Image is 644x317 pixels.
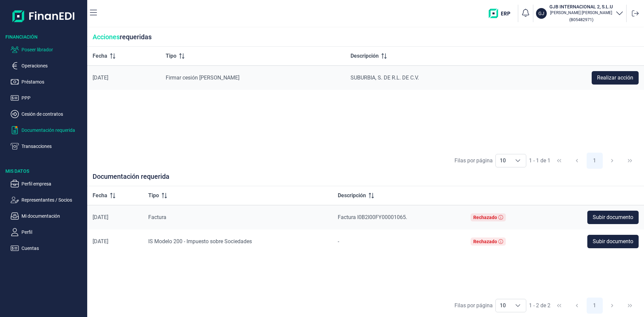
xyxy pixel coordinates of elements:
span: 10 [496,154,510,167]
button: Cesión de contratos [11,110,85,118]
span: Descripción [351,52,379,60]
span: Realizar acción [597,74,633,82]
button: Representantes / Socios [11,196,85,204]
button: GJGJB INTERNACIONAL 2, S.L.U[PERSON_NAME] [PERSON_NAME](B05482971) [536,3,624,23]
h3: GJB INTERNACIONAL 2, S.L.U [549,3,613,10]
span: Descripción [338,192,366,200]
button: Subir documento [587,235,639,248]
button: Last Page [622,298,638,314]
p: Documentación requerida [21,126,85,134]
span: Fecha [93,192,107,200]
p: Perfil empresa [21,180,85,188]
span: Firmar cesión [PERSON_NAME] [166,74,239,81]
span: Fecha [93,52,107,60]
button: Cuentas [11,244,85,252]
span: SUBURBIA, S. DE R.L. DE C.V. [351,74,419,81]
button: Perfil [11,228,85,236]
span: Factura [148,214,166,220]
button: Page 1 [587,153,603,169]
div: Choose [510,299,526,312]
button: Last Page [622,153,638,169]
div: Documentación requerida [87,172,644,186]
div: Rechazado [473,215,497,220]
p: PPP [21,94,85,102]
span: 1 - 1 de 1 [529,158,550,163]
img: Logo de aplicación [12,5,75,27]
div: [DATE] [93,74,155,81]
p: Perfil [21,228,85,236]
span: Tipo [166,52,176,60]
p: Mi documentación [21,212,85,220]
p: GJ [538,10,544,17]
p: Operaciones [21,62,85,70]
span: - [338,238,339,245]
p: Cesión de contratos [21,110,85,118]
p: Transacciones [21,142,85,150]
div: requeridas [87,28,644,47]
button: Page 1 [587,298,603,314]
span: IS Modelo 200 - Impuesto sobre Sociedades [148,238,252,245]
button: First Page [551,153,567,169]
span: 1 - 2 de 2 [529,303,550,308]
span: Subir documento [593,213,633,221]
button: Realizar acción [592,71,639,85]
span: Factura I0B2I00FY00001065. [338,214,407,220]
button: Next Page [604,153,620,169]
p: Poseer librador [21,46,85,54]
div: [DATE] [93,214,138,221]
button: Poseer librador [11,46,85,54]
p: [PERSON_NAME] [PERSON_NAME] [549,10,613,15]
div: Rechazado [473,239,497,244]
div: Filas por página [454,302,493,310]
img: erp [489,9,515,18]
button: Operaciones [11,62,85,70]
span: Tipo [148,192,159,200]
button: Préstamos [11,78,85,86]
div: [DATE] [93,238,138,245]
button: Previous Page [569,153,585,169]
button: First Page [551,298,567,314]
button: Previous Page [569,298,585,314]
div: Filas por página [454,157,493,165]
button: Subir documento [587,211,639,224]
span: Subir documento [593,237,633,246]
p: Préstamos [21,78,85,86]
button: PPP [11,94,85,102]
p: Cuentas [21,244,85,252]
button: Perfil empresa [11,180,85,188]
p: Representantes / Socios [21,196,85,204]
span: 10 [496,299,510,312]
button: Next Page [604,298,620,314]
button: Documentación requerida [11,126,85,134]
span: Acciones [93,33,120,41]
div: Choose [510,154,526,167]
button: Mi documentación [11,212,85,220]
small: Copiar cif [569,17,593,22]
button: Transacciones [11,142,85,150]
